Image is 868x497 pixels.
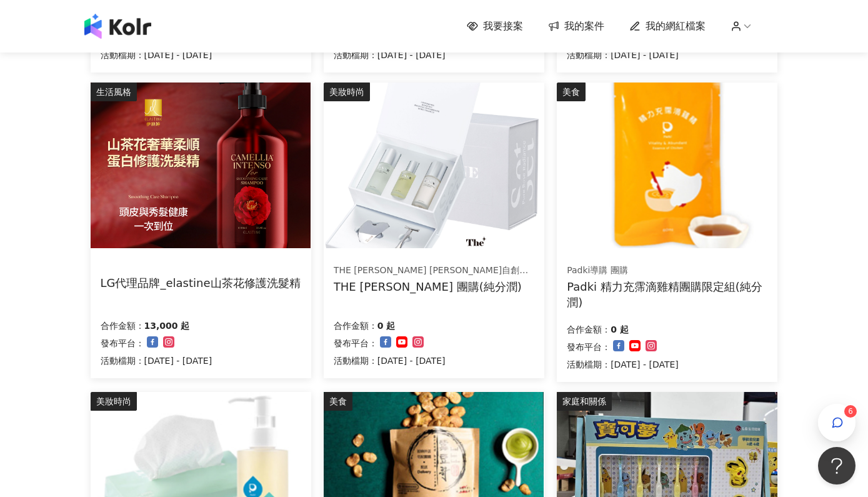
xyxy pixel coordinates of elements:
[334,279,534,294] div: THE [PERSON_NAME] 團購(純分潤)
[557,392,612,411] div: 家庭和關係
[101,275,301,291] div: LG代理品牌_elastine山茶花修護洗髮精
[324,83,370,101] div: 美妝時尚
[557,83,586,101] div: 美食
[91,83,311,248] img: elastine山茶花奢華柔順蛋白修護洗髮精
[334,48,446,63] p: 活動檔期：[DATE] - [DATE]
[84,14,151,39] img: logo
[564,19,604,33] span: 我的案件
[629,19,706,33] a: 我的網紅檔案
[557,83,777,248] img: Padki 精力充霈滴雞精(團購限定組)
[101,48,212,63] p: 活動檔期：[DATE] - [DATE]
[548,19,604,33] a: 我的案件
[334,318,377,333] p: 合作金額：
[101,353,212,368] p: 活動檔期：[DATE] - [DATE]
[334,336,377,351] p: 發布平台：
[848,407,853,416] span: 6
[567,322,611,337] p: 合作金額：
[567,279,767,310] div: Padki 精力充霈滴雞精團購限定組(純分潤)
[467,19,523,33] a: 我要接案
[144,318,190,333] p: 13,000 起
[483,19,523,33] span: 我要接案
[324,83,544,248] img: THE LYNN 全系列商品
[101,336,144,351] p: 發布平台：
[818,447,856,484] iframe: Help Scout Beacon - Open
[818,404,856,441] button: 6
[567,339,611,354] p: 發布平台：
[377,318,396,333] p: 0 起
[844,405,857,418] sup: 6
[567,48,679,63] p: 活動檔期：[DATE] - [DATE]
[324,392,352,411] div: 美食
[334,264,534,277] div: THE [PERSON_NAME] [PERSON_NAME]自創品牌
[334,353,446,368] p: 活動檔期：[DATE] - [DATE]
[567,357,679,372] p: 活動檔期：[DATE] - [DATE]
[91,392,137,411] div: 美妝時尚
[91,83,137,101] div: 生活風格
[611,322,629,337] p: 0 起
[101,318,144,333] p: 合作金額：
[646,19,706,33] span: 我的網紅檔案
[567,264,767,277] div: Padki導購 團購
